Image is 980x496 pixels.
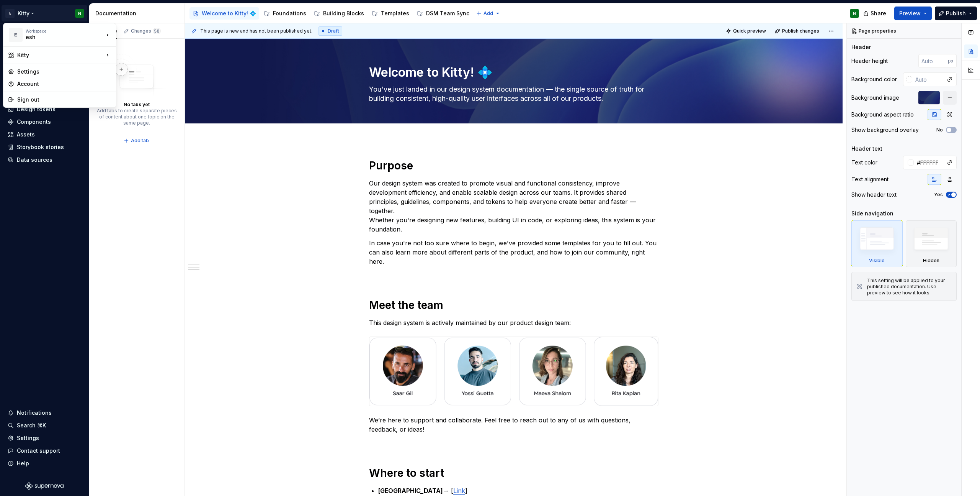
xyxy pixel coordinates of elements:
div: Account [17,80,111,88]
div: Settings [17,68,111,76]
div: Workspace [26,29,104,33]
div: E [9,28,23,42]
div: Sign out [17,96,111,103]
div: Kitty [17,51,104,59]
div: esh [26,33,91,41]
